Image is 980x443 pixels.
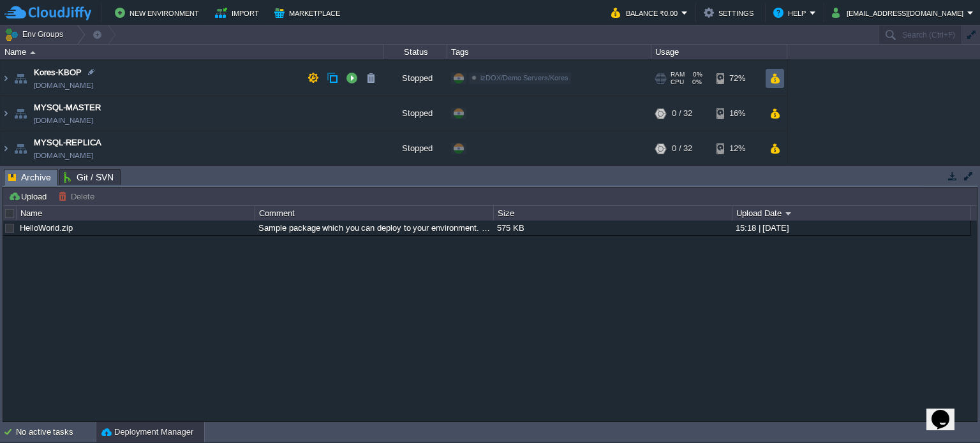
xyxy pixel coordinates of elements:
div: Status [384,45,447,59]
div: 16% [716,97,758,131]
a: HelloWorld.zip [20,223,73,233]
div: Name [1,45,383,59]
div: 0 / 32 [672,97,692,131]
button: New Environment [115,5,203,20]
div: Size [494,206,732,221]
div: No active tasks [16,422,96,442]
div: 12% [716,132,758,166]
a: Kores-KBOP [34,67,82,80]
div: Usage [652,45,787,59]
div: Stopped [383,97,447,131]
button: Marketplace [274,5,344,20]
span: [DOMAIN_NAME] [34,80,93,92]
div: Comment [256,206,493,221]
span: izDOX/Demo Servers/Kores [480,75,568,82]
button: [EMAIL_ADDRESS][DOMAIN_NAME] [832,5,967,20]
span: [DOMAIN_NAME] [34,115,93,127]
div: Upload Date [733,206,970,221]
div: Name [17,206,255,221]
span: 0% [689,79,702,87]
button: Delete [58,191,98,202]
span: RAM [671,71,685,79]
button: Help [773,5,810,20]
span: 0% [690,71,702,79]
div: Stopped [383,132,447,166]
div: 0 / 32 [672,132,692,166]
span: Archive [8,170,51,185]
div: Sample package which you can deploy to your environment. Feel free to delete and upload a package... [255,221,493,235]
button: Settings [704,5,757,20]
button: Upload [8,191,50,202]
span: Git / SVN [64,170,114,185]
img: AMDAwAAAACH5BAEAAAAALAAAAAABAAEAAAICRAEAOw== [11,132,29,166]
img: AMDAwAAAACH5BAEAAAAALAAAAAABAAEAAAICRAEAOw== [1,62,11,96]
button: Deployment Manager [101,426,193,439]
img: AMDAwAAAACH5BAEAAAAALAAAAAABAAEAAAICRAEAOw== [1,97,11,131]
img: CloudJiffy [4,5,91,21]
a: MYSQL-MASTER [34,102,101,115]
a: MYSQL-REPLICA [34,137,101,150]
button: Import [215,5,263,20]
div: Stopped [383,62,447,96]
div: 575 KB [494,221,731,235]
div: 72% [716,62,758,96]
img: AMDAwAAAACH5BAEAAAAALAAAAAABAAEAAAICRAEAOw== [11,62,29,96]
span: CPU [671,79,684,87]
div: Tags [448,45,651,59]
img: AMDAwAAAACH5BAEAAAAALAAAAAABAAEAAAICRAEAOw== [1,132,11,166]
iframe: chat widget [926,392,967,430]
img: AMDAwAAAACH5BAEAAAAALAAAAAABAAEAAAICRAEAOw== [11,97,29,131]
span: [DOMAIN_NAME] [34,150,93,163]
button: Balance ₹0.00 [611,5,681,20]
img: AMDAwAAAACH5BAEAAAAALAAAAAABAAEAAAICRAEAOw== [30,51,36,54]
button: Env Groups [4,25,68,43]
div: 15:18 | [DATE] [732,221,970,235]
